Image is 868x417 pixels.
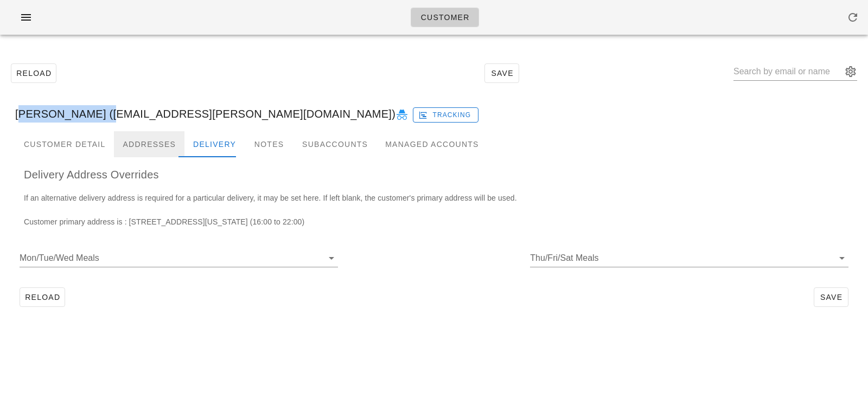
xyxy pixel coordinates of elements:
span: Save [819,293,844,301]
span: Reload [24,293,60,301]
button: Tracking [413,107,478,123]
a: Customer [411,8,478,27]
a: Tracking [413,105,478,123]
button: Reload [20,287,65,307]
div: If an alternative delivery address is required for a particular delivery, it may be set here. If ... [15,192,853,236]
div: Addresses [114,131,184,157]
span: Tracking [420,110,471,120]
div: Delivery Address Overrides [15,157,853,192]
div: Delivery [184,131,245,157]
div: Thu/Fri/Sat Meals [530,249,848,267]
input: Search by email or name [733,63,842,80]
div: Managed Accounts [376,131,487,157]
span: Save [489,69,514,78]
span: Reload [16,69,52,78]
div: [PERSON_NAME] ([EMAIL_ADDRESS][PERSON_NAME][DOMAIN_NAME]) [7,97,861,131]
div: Mon/Tue/Wed Meals [20,249,338,267]
div: Customer Detail [15,131,114,157]
div: Notes [245,131,293,157]
div: Subaccounts [293,131,376,157]
button: Save [484,63,519,83]
button: appended action [844,65,857,78]
button: Reload [11,63,56,83]
button: Save [814,287,848,307]
span: Customer [420,13,469,22]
